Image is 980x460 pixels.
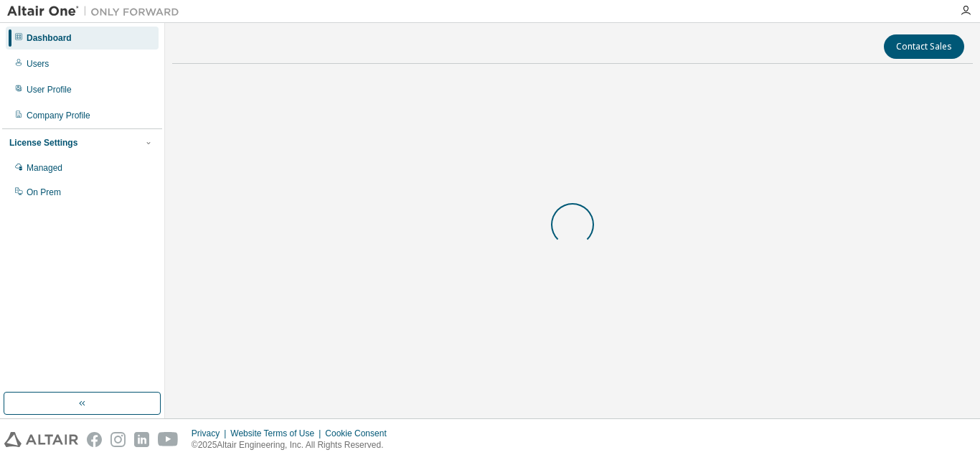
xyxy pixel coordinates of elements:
[192,428,230,439] div: Privacy
[4,432,78,447] img: altair_logo.svg
[7,4,187,19] img: Altair One
[27,58,49,70] div: Users
[158,432,179,447] img: youtube.svg
[110,432,126,447] img: instagram.svg
[27,110,90,121] div: Company Profile
[27,84,72,95] div: User Profile
[884,34,964,59] button: Contact Sales
[325,428,395,439] div: Cookie Consent
[230,428,325,439] div: Website Terms of Use
[192,439,395,451] p: © 2025 Altair Engineering, Inc. All Rights Reserved.
[27,162,62,174] div: Managed
[27,32,72,44] div: Dashboard
[87,432,102,447] img: facebook.svg
[134,432,149,447] img: linkedin.svg
[27,187,61,198] div: On Prem
[9,137,77,149] div: License Settings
